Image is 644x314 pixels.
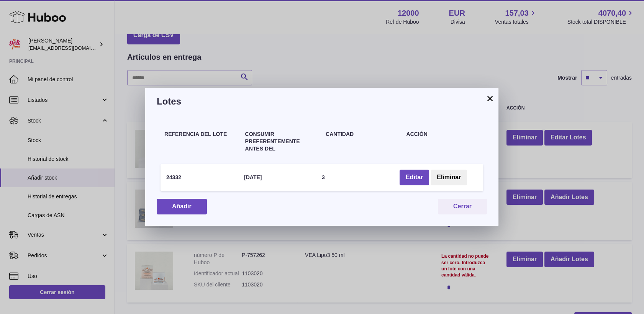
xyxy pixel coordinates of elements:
[406,131,480,138] h4: Acción
[166,174,181,181] h4: 24332
[157,199,207,214] button: Añadir
[322,174,325,181] h4: 3
[400,170,429,185] button: Editar
[245,131,318,152] h4: Consumir preferentemente antes del
[485,94,495,103] button: ×
[431,170,467,185] button: Eliminar
[438,199,487,214] button: Cerrar
[326,131,399,138] h4: Cantidad
[157,95,487,108] h3: Lotes
[164,131,238,138] h4: Referencia del lote
[244,174,262,181] h4: [DATE]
